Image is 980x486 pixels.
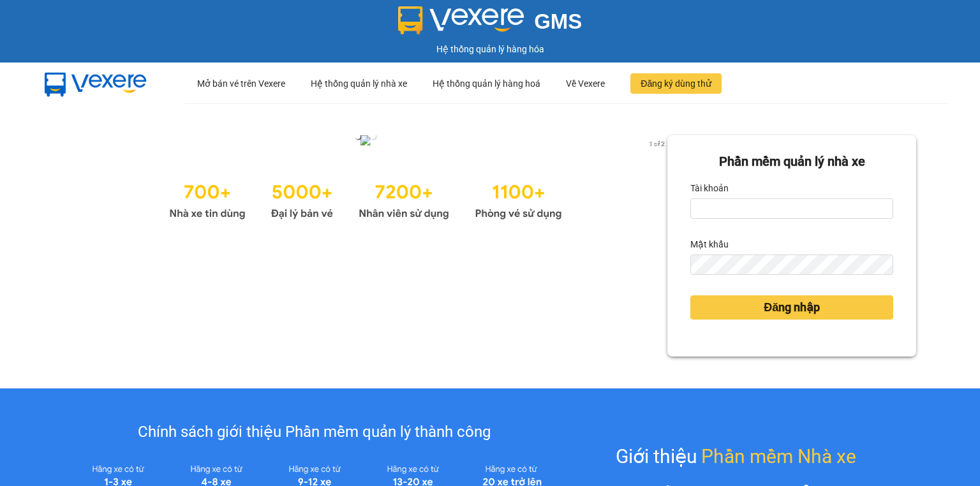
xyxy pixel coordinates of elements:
[64,135,82,149] button: previous slide / item
[398,6,524,34] img: logo 2
[690,295,893,320] button: Đăng nhập
[630,73,722,94] button: Đăng ký dùng thử
[641,77,711,91] span: Đăng ký dùng thử
[701,441,856,471] span: Phần mềm Nhà xe
[311,63,407,104] div: Hệ thống quản lý nhà xe
[764,298,820,316] span: Đăng nhập
[690,254,893,275] input: Mật khẩu
[616,441,856,471] div: Giới thiệu
[645,135,667,152] p: 1 of 2
[371,134,376,139] li: slide item 2
[69,420,561,445] div: Chính sách giới thiệu Phần mềm quản lý thành công
[690,152,893,172] div: Phần mềm quản lý nhà xe
[650,135,667,149] button: next slide / item
[32,63,160,105] img: mbUUG5Q.png
[3,42,977,56] div: Hệ thống quản lý hàng hóa
[355,134,360,139] li: slide item 1
[690,178,729,198] label: Tài khoản
[197,63,285,104] div: Mở bán vé trên Vexere
[169,175,562,223] img: Statistics.png
[433,63,540,104] div: Hệ thống quản lý hàng hoá
[690,234,729,254] label: Mật khẩu
[690,198,893,219] input: Tài khoản
[566,63,605,104] div: Về Vexere
[534,10,582,33] span: GMS
[398,19,583,29] a: GMS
